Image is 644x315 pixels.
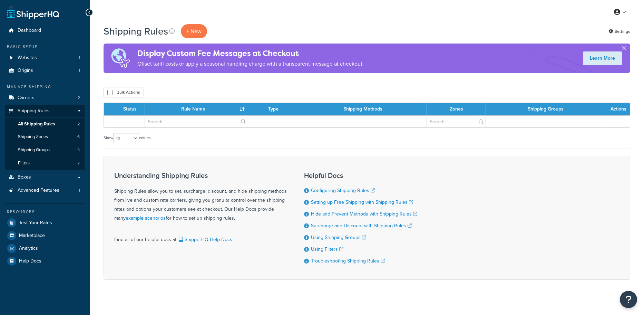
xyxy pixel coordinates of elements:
[5,105,85,117] a: Shipping Rules
[5,157,85,170] li: Filters
[5,118,85,131] a: All Shipping Rules 2
[5,92,85,104] a: Carriers 2
[5,24,85,37] a: Dashboard
[77,160,80,166] span: 2
[19,246,38,251] span: Analytics
[18,147,50,153] span: Shipping Groups
[177,236,232,243] a: ShipperHQ Help Docs
[583,51,622,65] a: Learn More
[114,230,287,244] div: Find all of our helpful docs at:
[5,92,85,104] li: Carriers
[18,188,59,193] span: Advanced Features
[137,59,364,69] p: Offset tariff costs or apply a seasonal handling charge with a transparent message at checkout.
[605,103,630,115] th: Actions
[77,134,80,140] span: 6
[104,87,144,97] button: Bulk Actions
[5,217,85,229] a: Test Your Rates
[311,210,417,218] a: Hide and Prevent Methods with Shipping Rules
[311,187,375,194] a: Configuring Shipping Rules
[620,291,637,308] button: Open Resource Center
[18,108,50,114] span: Shipping Rules
[5,118,85,131] li: All Shipping Rules
[5,44,85,50] div: Basic Setup
[126,214,166,222] a: example scenarios
[304,172,417,179] h3: Helpful Docs
[79,55,80,61] span: 1
[181,24,207,38] p: + New
[299,103,427,115] th: Shipping Methods
[113,133,139,143] select: Showentries
[104,25,168,38] h1: Shipping Rules
[427,103,486,115] th: Zones
[145,103,248,115] th: Rule Name
[311,246,343,253] a: Using Filters
[5,64,85,77] a: Origins 1
[114,172,287,179] h3: Understanding Shipping Rules
[18,28,41,34] span: Dashboard
[5,184,85,197] a: Advanced Features 1
[5,255,85,267] a: Help Docs
[5,209,85,215] div: Resources
[79,68,80,74] span: 1
[311,222,412,229] a: Surcharge and Discount with Shipping Rules
[104,133,150,143] label: Show entries
[5,131,85,143] li: Shipping Zones
[7,5,59,19] a: ShipperHQ Home
[5,157,85,170] a: Filters 2
[5,184,85,197] li: Advanced Features
[137,48,364,59] h4: Display Custom Fee Messages at Checkout
[19,220,52,226] span: Test Your Rates
[19,233,45,239] span: Marketplace
[145,116,248,127] input: Search
[19,258,41,264] span: Help Docs
[18,95,35,101] span: Carriers
[5,144,85,156] li: Shipping Groups
[486,103,605,115] th: Shipping Groups
[79,188,80,193] span: 1
[5,51,85,64] a: Websites 1
[5,242,85,255] a: Analytics
[18,68,33,74] span: Origins
[5,51,85,64] li: Websites
[5,84,85,90] div: Manage Shipping
[104,44,137,73] img: duties-banner-06bc72dcb5fe05cb3f9472aba00be2ae8eb53ab6f0d8bb03d382ba314ac3c341.png
[18,134,48,140] span: Shipping Zones
[77,121,80,127] span: 2
[77,147,80,153] span: 5
[5,64,85,77] li: Origins
[311,234,366,241] a: Using Shipping Groups
[608,27,630,36] a: Settings
[427,116,486,127] input: Search
[115,103,145,115] th: Status
[5,105,85,170] li: Shipping Rules
[5,229,85,242] a: Marketplace
[5,144,85,156] a: Shipping Groups 5
[5,171,85,184] a: Boxes
[18,55,37,61] span: Websites
[114,172,287,223] div: Shipping Rules allow you to set, surcharge, discount, and hide shipping methods from live and cus...
[311,199,413,206] a: Setting up Free Shipping with Shipping Rules
[311,257,385,265] a: Troubleshooting Shipping Rules
[18,160,30,166] span: Filters
[18,174,31,180] span: Boxes
[78,95,80,101] span: 2
[248,103,299,115] th: Type
[5,131,85,143] a: Shipping Zones 6
[18,121,55,127] span: All Shipping Rules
